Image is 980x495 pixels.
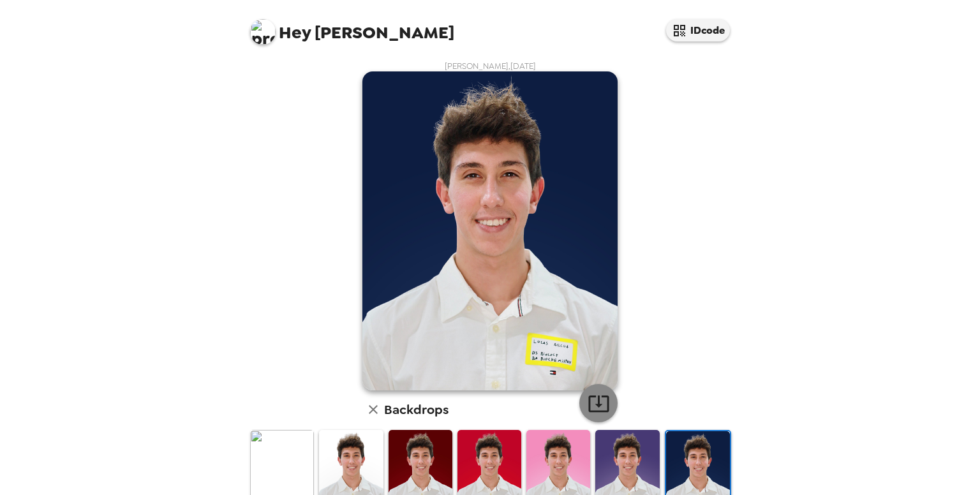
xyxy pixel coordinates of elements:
button: IDcode [666,19,730,41]
img: user [362,71,618,390]
h6: Backdrops [384,399,449,420]
span: Hey [279,21,311,44]
span: [PERSON_NAME] [250,13,454,41]
img: profile pic [250,19,276,45]
span: [PERSON_NAME] , [DATE] [445,61,536,71]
